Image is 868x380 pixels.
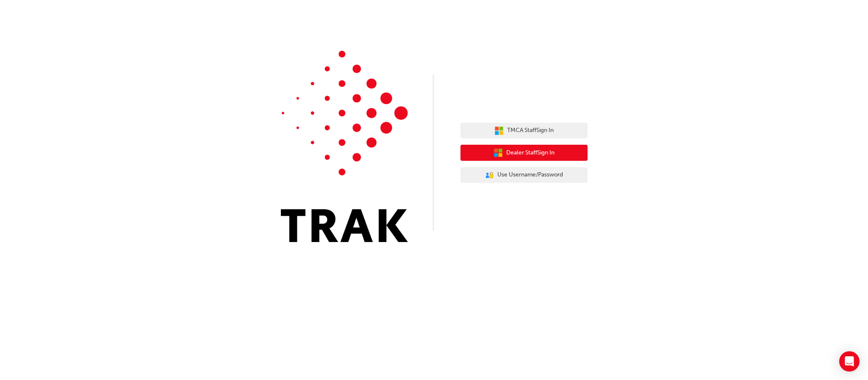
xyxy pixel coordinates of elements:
[460,123,588,139] button: TMCA StaffSign In
[460,145,588,161] button: Dealer StaffSign In
[281,51,408,242] img: Trak
[497,170,563,180] span: Use Username/Password
[507,126,554,135] span: TMCA Staff Sign In
[506,148,555,158] span: Dealer Staff Sign In
[839,351,860,372] div: Open Intercom Messenger
[460,167,588,183] button: Use Username/Password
